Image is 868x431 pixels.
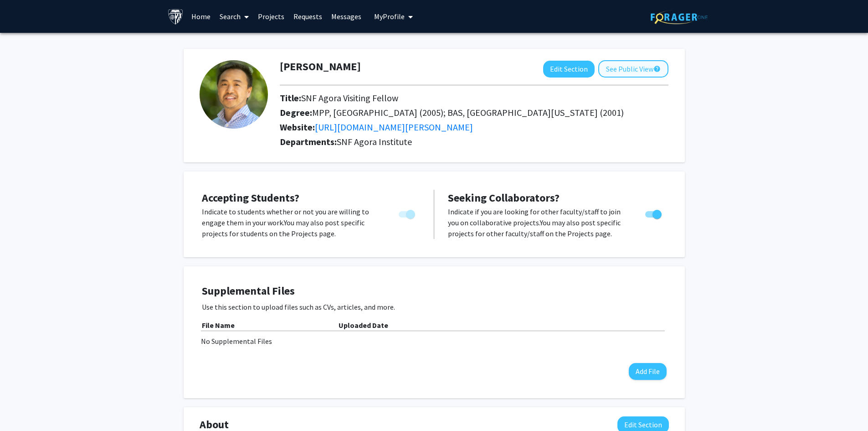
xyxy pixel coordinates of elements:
h2: Title: [280,93,668,104]
span: MPP, [GEOGRAPHIC_DATA] (2005); BAS, [GEOGRAPHIC_DATA][US_STATE] (2001) [312,107,624,118]
b: File Name [202,321,235,330]
div: No Supplemental Files [201,336,668,347]
div: Toggle [395,206,420,220]
a: Home [187,0,215,32]
span: SNF Agora Visiting Fellow [301,92,398,104]
p: Indicate to students whether or not you are willing to engage them in your work. You may also pos... [202,206,381,239]
span: Seeking Collaborators? [448,191,560,205]
h2: Website: [280,122,668,133]
h1: [PERSON_NAME] [280,60,361,73]
p: Indicate if you are looking for other faculty/staff to join you on collaborative projects. You ma... [448,206,628,239]
span: My Profile [374,12,405,21]
a: Requests [289,0,327,32]
span: SNF Agora Institute [337,136,412,147]
img: Profile Picture [200,60,268,129]
img: Johns Hopkins University Logo [168,9,184,25]
a: Projects [253,0,289,32]
a: Messages [327,0,366,32]
iframe: Chat [7,390,39,424]
p: Use this section to upload files such as CVs, articles, and more. [202,301,667,312]
button: Add File [629,363,667,380]
h4: Supplemental Files [202,285,667,298]
mat-icon: help [653,63,661,74]
h2: Departments: [273,136,675,147]
button: See Public View [598,60,668,78]
button: Edit Section [543,61,595,78]
a: Opens in a new tab [315,121,473,133]
b: Uploaded Date [339,321,388,330]
a: Search [215,0,253,32]
div: You cannot turn this off while you have active projects. [395,206,420,220]
div: Toggle [642,206,667,220]
h2: Degree: [280,107,668,118]
img: ForagerOne Logo [651,10,708,24]
span: Accepting Students? [202,191,299,205]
